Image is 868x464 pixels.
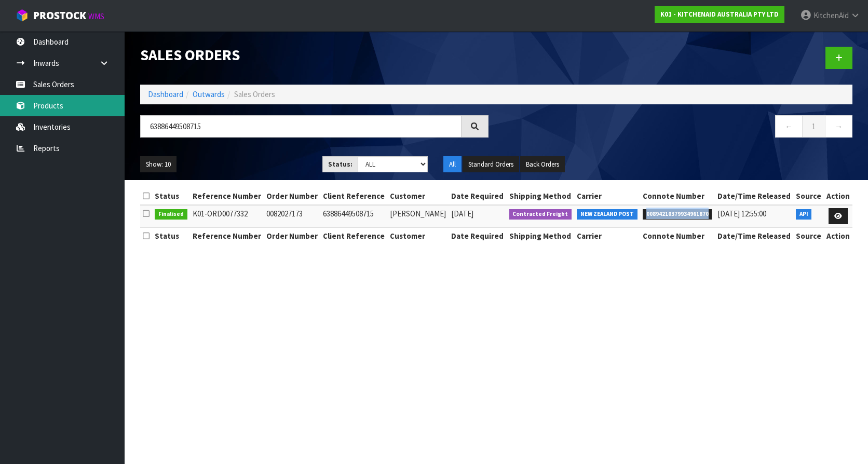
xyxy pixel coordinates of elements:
[152,188,190,204] th: Status
[775,115,803,138] a: ←
[507,188,575,204] th: Shipping Method
[640,227,715,244] th: Connote Number
[715,188,793,204] th: Date/Time Released
[155,209,187,220] span: Finalised
[443,156,462,173] button: All
[449,188,506,204] th: Date Required
[33,9,86,22] span: ProStock
[813,10,849,20] span: KitchenAid
[463,156,519,173] button: Standard Orders
[509,209,572,220] span: Contracted Freight
[387,188,449,204] th: Customer
[320,188,387,204] th: Client Reference
[140,47,489,63] h1: Sales Orders
[152,227,190,244] th: Status
[577,209,638,220] span: NEW ZEALAND POST
[387,227,449,244] th: Customer
[507,227,575,244] th: Shipping Method
[793,188,824,204] th: Source
[574,188,640,204] th: Carrier
[387,205,449,227] td: [PERSON_NAME]
[264,205,320,227] td: 0082027173
[140,115,462,138] input: Search sales orders
[824,188,852,204] th: Action
[234,89,275,99] span: Sales Orders
[140,156,177,173] button: Show: 10
[796,209,812,220] span: API
[88,11,104,21] small: WMS
[660,10,779,19] strong: K01 - KITCHENAID AUSTRALIA PTY LTD
[715,227,793,244] th: Date/Time Released
[717,209,766,219] span: [DATE] 12:55:00
[328,160,352,169] strong: Status:
[793,227,824,244] th: Source
[190,205,264,227] td: K01-ORD0077332
[264,188,320,204] th: Order Number
[504,115,852,141] nav: Page navigation
[320,227,387,244] th: Client Reference
[520,156,565,173] button: Back Orders
[451,209,473,219] span: [DATE]
[825,115,852,138] a: →
[320,205,387,227] td: 63886449508715
[802,115,825,138] a: 1
[643,209,712,220] span: 00894210379934961870
[264,227,320,244] th: Order Number
[190,227,264,244] th: Reference Number
[449,227,506,244] th: Date Required
[640,188,715,204] th: Connote Number
[824,227,852,244] th: Action
[16,9,29,22] img: cube-alt.png
[148,89,183,99] a: Dashboard
[193,89,225,99] a: Outwards
[574,227,640,244] th: Carrier
[190,188,264,204] th: Reference Number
